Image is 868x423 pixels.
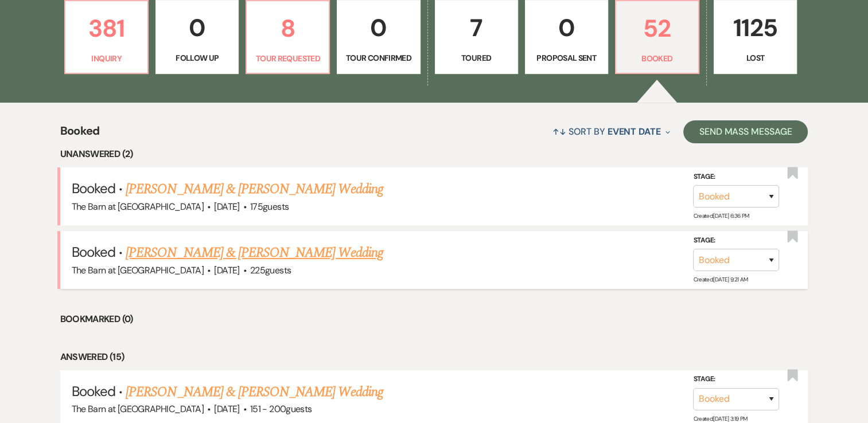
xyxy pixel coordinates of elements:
[163,9,231,47] p: 0
[214,264,239,276] span: [DATE]
[126,382,383,402] a: [PERSON_NAME] & [PERSON_NAME] Wedding
[60,122,100,147] span: Booked
[442,9,511,47] p: 7
[60,312,808,327] li: Bookmarked (0)
[721,52,789,64] p: Lost
[214,403,239,415] span: [DATE]
[60,350,808,365] li: Answered (15)
[442,52,511,64] p: Toured
[60,147,808,162] li: Unanswered (2)
[163,52,231,64] p: Follow Up
[250,403,312,415] span: 151 - 200 guests
[693,373,779,386] label: Stage:
[72,243,115,261] span: Booked
[693,171,779,183] label: Stage:
[532,52,601,64] p: Proposal Sent
[126,242,383,263] a: [PERSON_NAME] & [PERSON_NAME] Wedding
[623,9,691,48] p: 52
[532,9,601,47] p: 0
[214,201,239,213] span: [DATE]
[721,9,789,47] p: 1125
[72,403,204,415] span: The Barn at [GEOGRAPHIC_DATA]
[72,52,141,65] p: Inquiry
[548,116,674,147] button: Sort By Event Date
[683,120,808,143] button: Send Mass Message
[344,52,412,64] p: Tour Confirmed
[693,234,779,247] label: Stage:
[623,52,691,65] p: Booked
[254,52,322,65] p: Tour Requested
[693,415,747,422] span: Created: [DATE] 3:19 PM
[693,212,749,220] span: Created: [DATE] 6:36 PM
[126,179,383,199] a: [PERSON_NAME] & [PERSON_NAME] Wedding
[344,9,412,47] p: 0
[250,264,291,276] span: 225 guests
[608,126,661,138] span: Event Date
[72,382,115,400] span: Booked
[72,264,204,276] span: The Barn at [GEOGRAPHIC_DATA]
[552,126,566,138] span: ↑↓
[72,201,204,213] span: The Barn at [GEOGRAPHIC_DATA]
[250,201,289,213] span: 175 guests
[693,276,748,283] span: Created: [DATE] 9:21 AM
[72,179,115,197] span: Booked
[72,9,141,48] p: 381
[254,9,322,48] p: 8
